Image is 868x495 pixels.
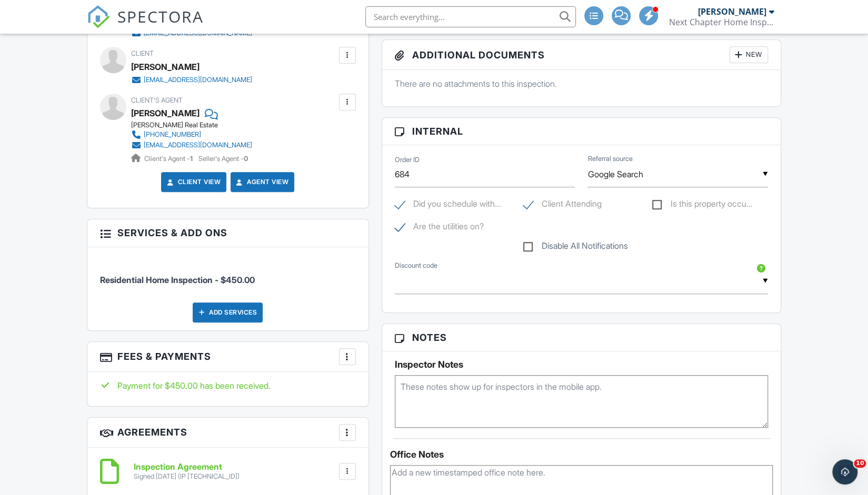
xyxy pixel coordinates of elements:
input: Search everything... [365,6,576,27]
div: [EMAIL_ADDRESS][DOMAIN_NAME] [144,76,252,84]
label: Discount code [395,261,437,270]
a: SPECTORA [87,14,204,36]
a: [PHONE_NUMBER] [131,129,252,140]
h5: Inspector Notes [395,359,769,370]
a: [EMAIL_ADDRESS][DOMAIN_NAME] [131,140,252,150]
label: Referral source [587,154,632,164]
label: Disable All Notifications [523,241,628,254]
strong: 0 [244,155,248,163]
a: Agent View [234,177,288,187]
strong: 1 [190,155,193,163]
label: Is this property occupied? [652,199,753,212]
label: Order ID [395,155,420,165]
a: [EMAIL_ADDRESS][DOMAIN_NAME] [131,75,252,85]
span: Residential Home Inspection - $450.00 [100,275,255,285]
h3: Agreements [87,418,368,448]
iframe: Intercom live chat [832,459,857,484]
div: [PERSON_NAME] [698,6,766,17]
a: Client View [165,177,221,187]
h3: Services & Add ons [87,219,368,247]
a: Inspection Agreement Signed [DATE] (IP [TECHNICAL_ID]) [134,462,240,481]
div: Payment for $450.00 has been received. [100,380,356,391]
label: Client Attending [523,199,602,212]
li: Service: Residential Home Inspection [100,255,356,294]
p: There are no attachments to this inspection. [395,78,769,89]
div: Signed [DATE] (IP [TECHNICAL_ID]) [134,472,240,481]
div: New [730,46,768,63]
a: [PERSON_NAME] [131,105,199,121]
span: Client's Agent - [144,155,194,163]
div: [PERSON_NAME] Real Estate [131,121,261,129]
span: SPECTORA [117,5,204,27]
h6: Inspection Agreement [134,462,240,472]
h3: Additional Documents [382,40,781,70]
span: Client's Agent [131,96,183,104]
div: Next Chapter Home Inspections [669,17,774,27]
div: Office Notes [390,449,773,460]
img: The Best Home Inspection Software - Spectora [87,5,110,28]
div: [PERSON_NAME] [131,59,199,75]
h3: Internal [382,118,781,145]
span: 10 [854,459,866,468]
span: Seller's Agent - [198,155,248,163]
label: Did you schedule with ShowingTime [395,199,501,212]
div: Add Services [193,302,263,322]
div: [EMAIL_ADDRESS][DOMAIN_NAME] [144,141,252,149]
h3: Fees & Payments [87,342,368,372]
label: Are the utilities on? [395,221,484,235]
h3: Notes [382,324,781,351]
div: [PHONE_NUMBER] [144,130,201,139]
span: Client [131,49,154,57]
